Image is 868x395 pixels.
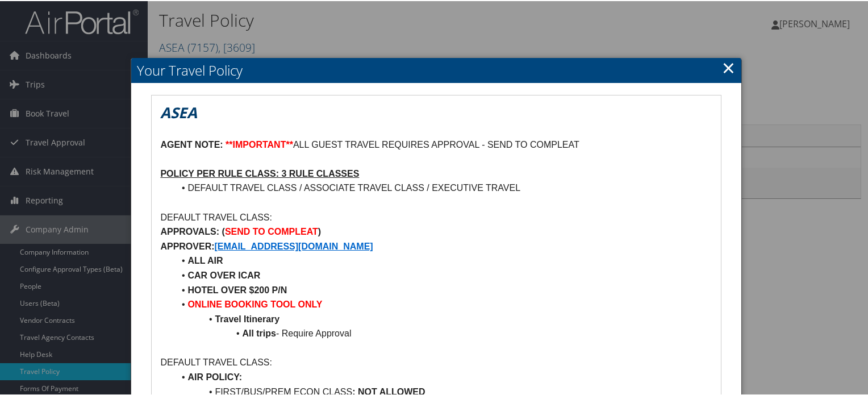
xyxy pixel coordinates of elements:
strong: AIR POLICY: [187,371,242,381]
strong: Travel Itinerary [215,313,279,323]
p: DEFAULT TRAVEL CLASS: [160,354,712,369]
li: DEFAULT TRAVEL CLASS / ASSOCIATE TRAVEL CLASS / EXECUTIVE TRAVEL [174,180,712,194]
li: - Require Approval [174,325,712,340]
strong: AGENT NOTE: [160,139,223,148]
p: ALL GUEST TRAVEL REQUIRES APPROVAL - SEND TO COMPLEAT [160,136,712,151]
strong: ALL AIR [187,255,223,264]
strong: All trips [242,327,276,337]
strong: ONLINE BOOKING TOOL ONLY [187,298,322,308]
a: [EMAIL_ADDRESS][DOMAIN_NAME] [215,240,373,250]
p: DEFAULT TRAVEL CLASS: [160,209,712,224]
strong: APPROVER: [160,240,214,250]
a: Close [722,55,735,78]
strong: APPROVALS: [160,226,219,235]
em: ASEA [160,101,197,122]
strong: ) [318,226,321,235]
h2: Your Travel Policy [131,57,741,82]
strong: CAR OVER ICAR [187,269,260,279]
u: POLICY PER RULE CLASS: 3 RULE CLASSES [160,168,359,177]
strong: HOTEL OVER $200 P/N [187,284,287,294]
strong: ( [222,226,225,235]
strong: SEND TO COMPLEAT [225,226,318,235]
